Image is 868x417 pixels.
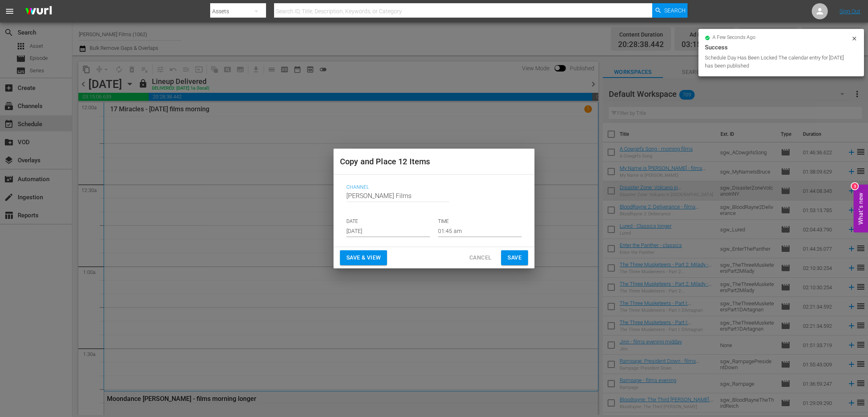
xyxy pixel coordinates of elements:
[854,185,868,233] button: Open Feedback Widget
[346,184,518,191] span: Channel
[346,218,430,225] p: DATE
[469,253,491,263] span: Cancel
[501,250,528,265] button: Save
[705,54,849,70] div: Schedule Day Has Been Locked The calendar entry for [DATE] has been published
[664,3,686,18] span: Search
[438,218,522,225] p: TIME
[508,253,522,263] span: Save
[340,155,528,168] h2: Copy and Place 12 Items
[340,250,387,265] button: Save & View
[712,35,755,41] span: a few seconds ago
[19,2,58,21] img: ans4CAIJ8jUAAAAAAAAAAAAAAAAAAAAAAAAgQb4GAAAAAAAAAAAAAAAAAAAAAAAAJMjXAAAAAAAAAAAAAAAAAAAAAAAAgAT5G...
[463,250,498,265] button: Cancel
[839,8,860,14] a: Sign Out
[705,43,858,52] div: Success
[852,183,858,190] div: 3
[346,253,381,263] span: Save & View
[5,6,14,16] span: menu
